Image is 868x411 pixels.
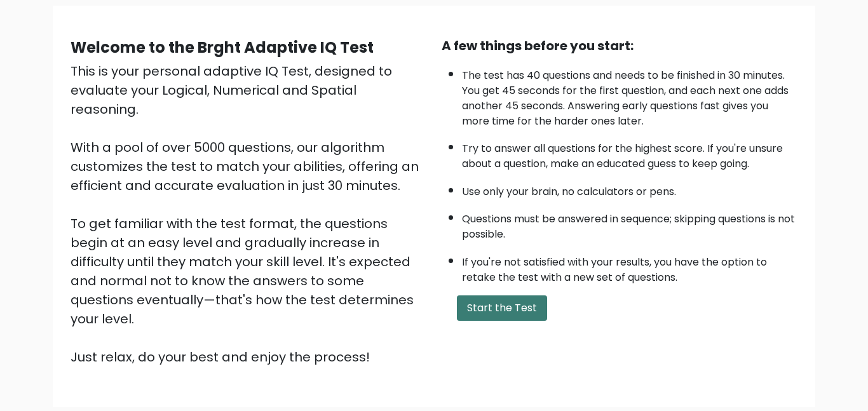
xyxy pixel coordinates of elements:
[71,37,374,58] b: Welcome to the Brght Adaptive IQ Test
[462,205,797,242] li: Questions must be answered in sequence; skipping questions is not possible.
[457,295,547,321] button: Start the Test
[462,248,797,285] li: If you're not satisfied with your results, you have the option to retake the test with a new set ...
[71,62,426,367] div: This is your personal adaptive IQ Test, designed to evaluate your Logical, Numerical and Spatial ...
[462,62,797,129] li: The test has 40 questions and needs to be finished in 30 minutes. You get 45 seconds for the firs...
[462,135,797,172] li: Try to answer all questions for the highest score. If you're unsure about a question, make an edu...
[442,36,797,55] div: A few things before you start:
[462,178,797,199] li: Use only your brain, no calculators or pens.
